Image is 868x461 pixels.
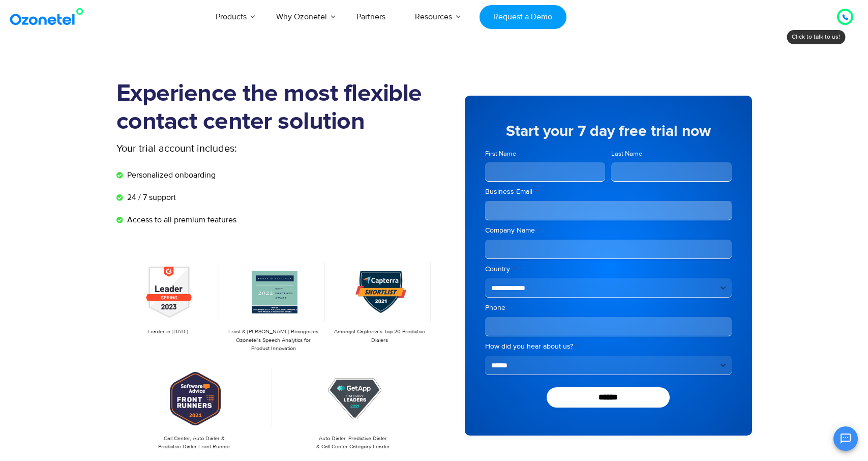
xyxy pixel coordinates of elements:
label: Company Name [485,225,732,236]
button: Open chat [833,426,858,451]
p: Frost & [PERSON_NAME] Recognizes Ozonetel's Speech Analytics for Product Innovation [227,328,320,353]
h5: Start your 7 day free trial now [485,124,732,139]
p: Your trial account includes: [116,141,358,156]
label: Country [485,264,732,274]
label: Phone [485,303,732,313]
label: First Name [485,149,606,159]
a: Request a Demo [480,5,566,29]
label: Business Email [485,187,732,197]
p: Amongst Capterra’s Top 20 Predictive Dialers [333,328,426,344]
span: 24 / 7 support [125,191,176,204]
h1: Experience the most flexible contact center solution [116,80,434,136]
label: How did you hear about us? [485,341,732,352]
span: Personalized onboarding [125,169,216,181]
p: Leader in [DATE] [122,328,214,336]
p: Auto Dialer, Predictive Dialer & Call Center Category Leader [280,435,426,451]
p: Call Center, Auto Dialer & Predictive Dialer Front Runner [122,435,267,451]
span: Access to all premium features [125,214,236,226]
label: Last Name [611,149,732,159]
